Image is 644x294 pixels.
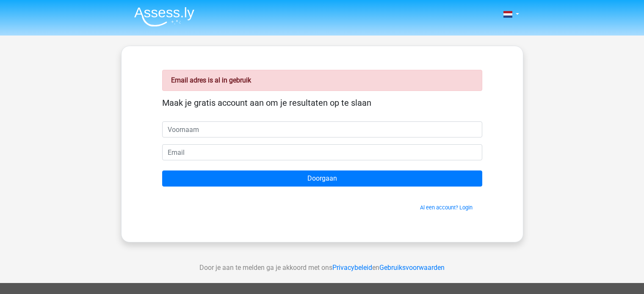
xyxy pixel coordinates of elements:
input: Email [162,144,482,160]
strong: Email adres is al in gebruik [171,76,251,84]
h5: Maak je gratis account aan om je resultaten op te slaan [162,98,482,108]
a: Al een account? Login [420,204,473,211]
a: Privacybeleid [332,264,372,272]
a: Gebruiksvoorwaarden [379,264,445,272]
input: Doorgaan [162,170,482,187]
input: Voornaam [162,121,482,137]
img: Assessly [134,7,194,27]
